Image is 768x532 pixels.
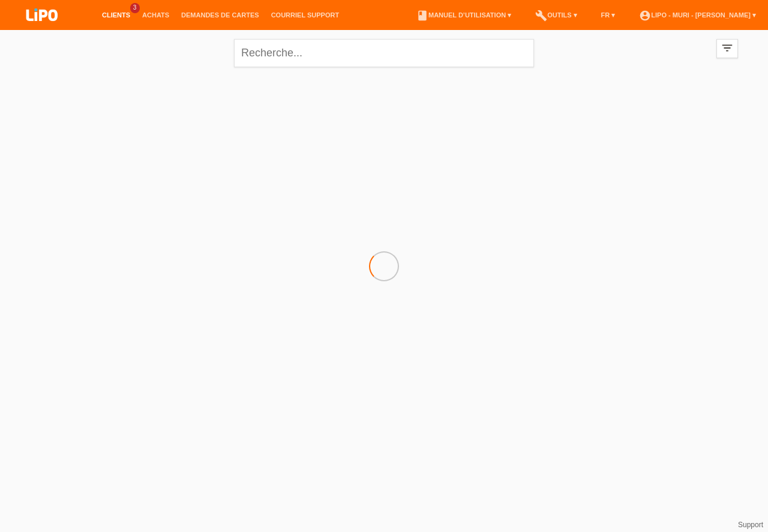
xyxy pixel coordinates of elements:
[535,10,547,22] i: build
[416,10,428,22] i: book
[265,11,345,19] a: Courriel Support
[234,39,534,67] input: Recherche...
[96,11,136,19] a: Clients
[721,41,734,55] i: filter_list
[136,11,175,19] a: Achats
[595,11,622,19] a: FR ▾
[633,11,762,19] a: account_circleLIPO - Muri - [PERSON_NAME] ▾
[738,521,763,529] a: Support
[130,3,140,13] span: 3
[639,10,651,22] i: account_circle
[175,11,265,19] a: Demandes de cartes
[410,11,517,19] a: bookManuel d’utilisation ▾
[529,11,583,19] a: buildOutils ▾
[12,25,72,34] a: LIPO pay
